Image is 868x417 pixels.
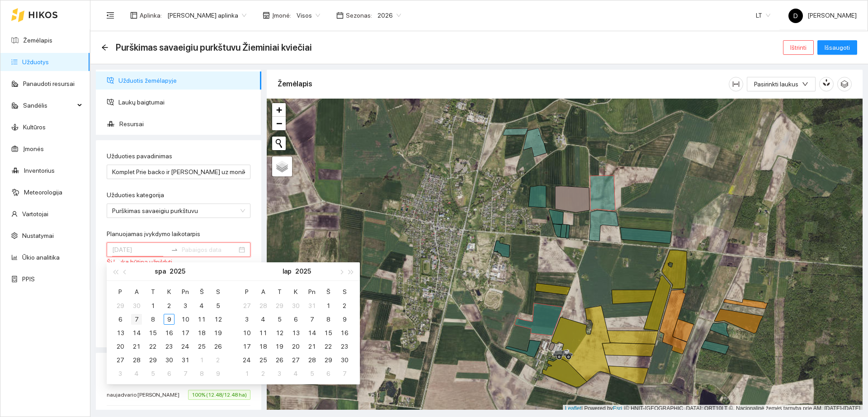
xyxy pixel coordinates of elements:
[258,368,269,379] div: 2
[239,326,255,340] td: 2025-11-10
[729,81,743,88] span: column-width
[212,368,223,379] div: 9
[101,44,108,52] div: Atgal
[112,299,128,313] td: 2025-09-29
[145,284,161,299] th: T
[255,353,271,367] td: 2025-11-25
[258,341,269,352] div: 18
[339,341,350,352] div: 23
[290,314,301,325] div: 6
[320,284,336,299] th: Š
[320,313,336,326] td: 2025-11-08
[115,327,126,338] div: 13
[802,81,808,88] span: down
[258,300,269,311] div: 28
[147,355,158,365] div: 29
[339,368,350,379] div: 7
[112,326,128,340] td: 2025-10-13
[128,284,145,299] th: A
[140,10,162,20] span: Aplinka :
[563,405,863,412] div: | Powered by © HNIT-[GEOGRAPHIC_DATA]; ORT10LT ©, Nacionalinė žemės tarnyba prie AM, [DATE]-[DATE]
[271,284,288,299] th: T
[271,313,288,326] td: 2025-11-05
[274,327,285,338] div: 12
[112,245,167,255] input: Planuojamas įvykdymo laikotarpis
[22,254,60,261] a: Ūkio analitika
[274,300,285,311] div: 29
[193,340,210,353] td: 2025-10-25
[320,367,336,380] td: 2025-12-06
[118,71,254,90] span: Užduotis žemėlapyje
[336,367,353,380] td: 2025-12-07
[729,77,743,91] button: column-width
[167,9,246,22] span: Donato Grakausko aplinka
[115,341,126,352] div: 20
[274,368,285,379] div: 3
[155,262,166,280] button: spa
[131,368,142,379] div: 4
[147,314,158,325] div: 8
[241,300,252,311] div: 27
[290,300,301,311] div: 30
[304,326,320,340] td: 2025-11-14
[304,367,320,380] td: 2025-12-05
[145,326,161,340] td: 2025-10-15
[258,327,269,338] div: 11
[107,190,164,200] label: Užduoties kategorija
[307,314,317,325] div: 7
[756,9,770,22] span: LT
[272,117,286,130] a: Zoom out
[115,314,126,325] div: 6
[196,341,207,352] div: 25
[255,313,271,326] td: 2025-11-04
[323,300,334,311] div: 1
[22,210,48,218] a: Vartotojai
[754,79,798,89] span: Pasirinkti laukus
[288,284,304,299] th: K
[107,257,250,267] div: Šį lauką būtina užpildyti
[171,246,178,253] span: to
[272,137,286,150] button: Initiate a new search
[255,367,271,380] td: 2025-12-02
[24,167,55,174] a: Inventorius
[177,353,193,367] td: 2025-10-31
[164,300,175,311] div: 2
[147,368,158,379] div: 5
[323,314,334,325] div: 8
[145,353,161,367] td: 2025-10-29
[288,299,304,313] td: 2025-10-30
[22,232,54,239] a: Nustatymai
[116,40,312,55] span: Purškimas savaeigiu purkštuvu Žieminiai kviečiai
[22,275,35,283] a: PPIS
[304,299,320,313] td: 2025-10-31
[304,284,320,299] th: Pn
[290,341,301,352] div: 20
[320,299,336,313] td: 2025-11-01
[339,314,350,325] div: 9
[128,299,145,313] td: 2025-09-30
[210,367,226,380] td: 2025-11-09
[180,341,191,352] div: 24
[22,58,49,66] a: Užduotys
[271,326,288,340] td: 2025-11-12
[180,314,191,325] div: 10
[112,340,128,353] td: 2025-10-20
[130,12,137,19] span: layout
[128,313,145,326] td: 2025-10-07
[290,355,301,365] div: 27
[145,367,161,380] td: 2025-11-05
[288,340,304,353] td: 2025-11-20
[180,368,191,379] div: 7
[272,10,291,20] span: Įmonė :
[131,355,142,365] div: 28
[193,313,210,326] td: 2025-10-11
[119,115,254,133] span: Resursai
[274,314,285,325] div: 5
[196,368,207,379] div: 8
[180,355,191,365] div: 31
[177,326,193,340] td: 2025-10-17
[241,368,252,379] div: 1
[210,284,226,299] th: S
[276,118,282,129] span: −
[339,327,350,338] div: 16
